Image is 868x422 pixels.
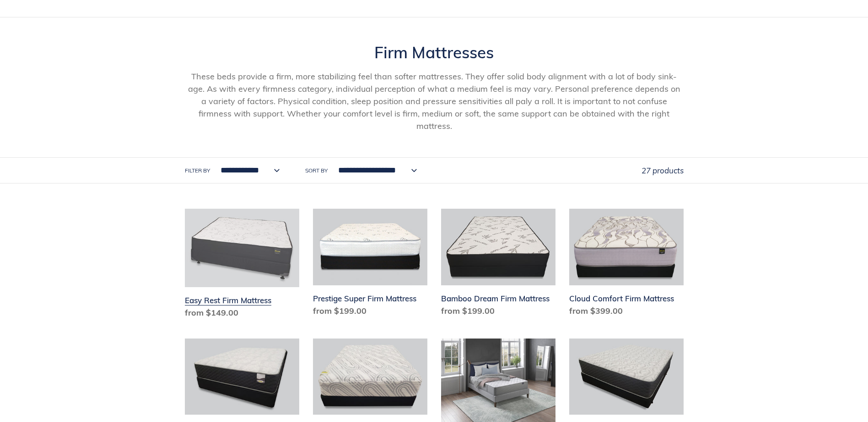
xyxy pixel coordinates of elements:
label: Sort by [305,167,328,175]
span: 27 products [642,166,684,175]
a: Bamboo Dream Firm Mattress [441,209,555,321]
span: These beds provide a firm, more stabilizing feel than softer mattresses. They offer solid body al... [188,71,680,131]
a: Prestige Super Firm Mattress [313,209,427,321]
a: Easy Rest Firm Mattress [185,209,299,322]
span: Firm Mattresses [374,42,494,62]
label: Filter by [185,167,210,175]
a: Cloud Comfort Firm Mattress [569,209,684,321]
